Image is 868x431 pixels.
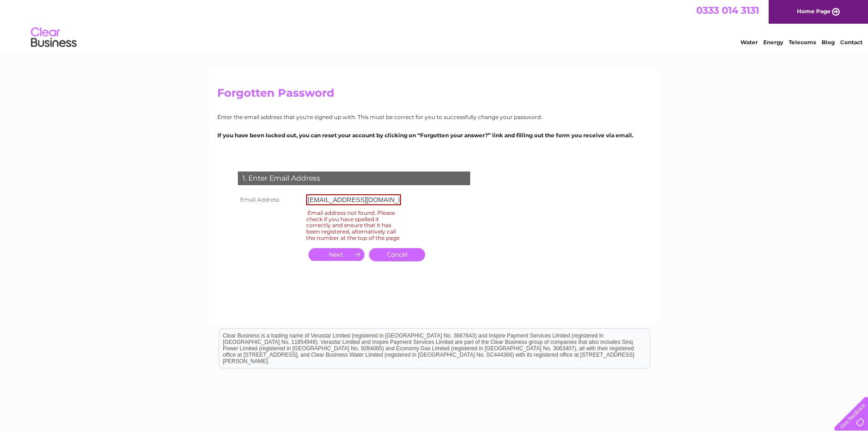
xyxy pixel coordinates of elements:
div: Email address not found. Please check if you have spelled it correctly and ensure that it has bee... [306,208,401,243]
a: Blog [822,39,835,46]
a: Telecoms [789,39,816,46]
th: Email Address [236,192,304,208]
a: Energy [763,39,783,46]
a: Water [740,39,758,46]
a: Cancel [369,248,425,261]
a: Contact [840,39,863,46]
a: 0333 014 3131 [696,5,759,16]
p: Enter the email address that you're signed up with. This must be correct for you to successfully ... [217,113,651,121]
img: logo.png [31,24,77,52]
p: If you have been locked out, you can reset your account by clicking on “Forgotten your answer?” l... [217,131,651,140]
h2: Forgotten Password [217,87,651,104]
div: Clear Business is a trading name of Verastar Limited (registered in [GEOGRAPHIC_DATA] No. 3667643... [219,5,650,44]
div: 1. Enter Email Address [238,171,470,185]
